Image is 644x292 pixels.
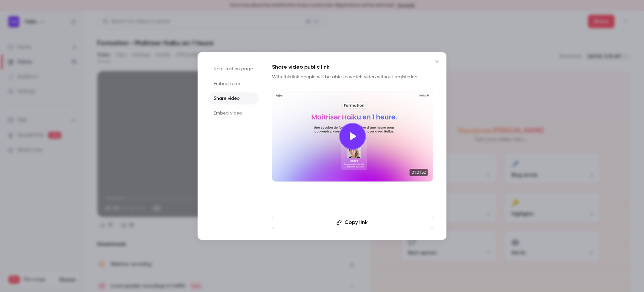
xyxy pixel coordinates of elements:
[208,63,259,75] li: Registration page
[208,92,259,104] li: Share video
[208,78,259,90] li: Embed form
[430,55,444,68] button: Close
[272,74,433,80] p: With this link people will be able to watch video without registering
[272,91,433,181] a: 01:01:32
[272,216,433,229] button: Copy link
[272,63,433,71] h1: Share video public link
[410,169,428,176] span: 01:01:32
[208,107,259,119] li: Embed video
